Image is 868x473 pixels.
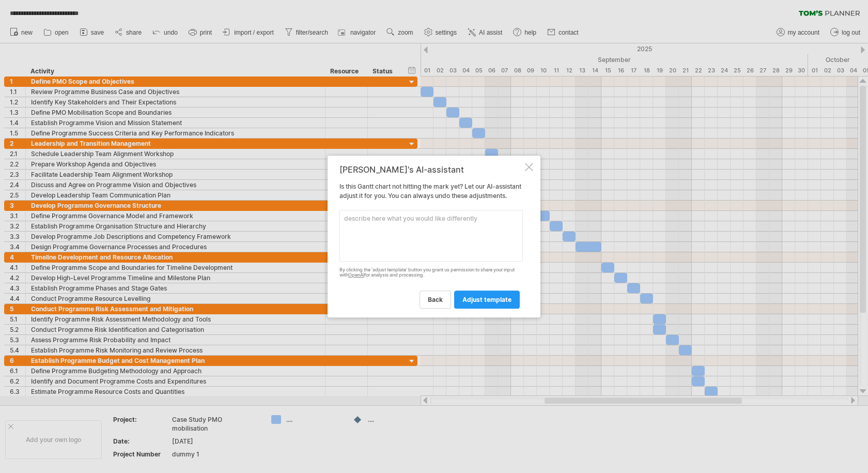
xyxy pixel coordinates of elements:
[462,296,512,303] span: adjust template
[428,296,443,303] span: back
[339,165,523,174] div: [PERSON_NAME]'s AI-assistant
[420,291,451,309] a: back
[348,272,364,278] a: OpenAI
[454,291,520,309] a: adjust template
[339,165,523,309] div: Is this Gantt chart not hitting the mark yet? Let our AI-assistant adjust it for you. You can alw...
[339,267,523,279] div: By clicking the 'adjust template' button you grant us permission to share your input with for ana...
